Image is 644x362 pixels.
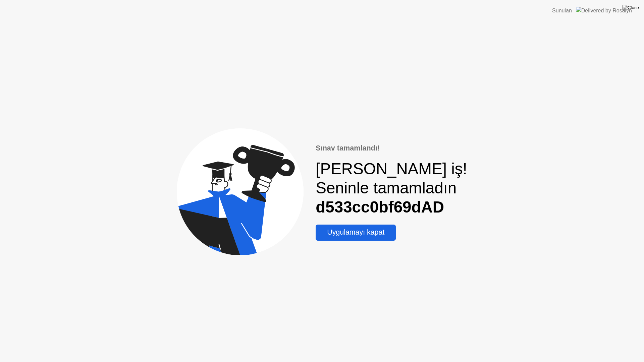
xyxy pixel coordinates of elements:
[576,7,632,14] img: Delivered by Rosalyn
[552,7,572,15] div: Sunulan
[316,159,467,217] div: [PERSON_NAME] iş! Seninle tamamladın
[622,5,639,10] img: Close
[318,228,394,237] div: Uygulamayı kapat
[316,198,444,216] b: d533cc0bf69dAD
[316,143,467,154] div: Sınav tamamlandı!
[316,225,396,241] button: Uygulamayı kapat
